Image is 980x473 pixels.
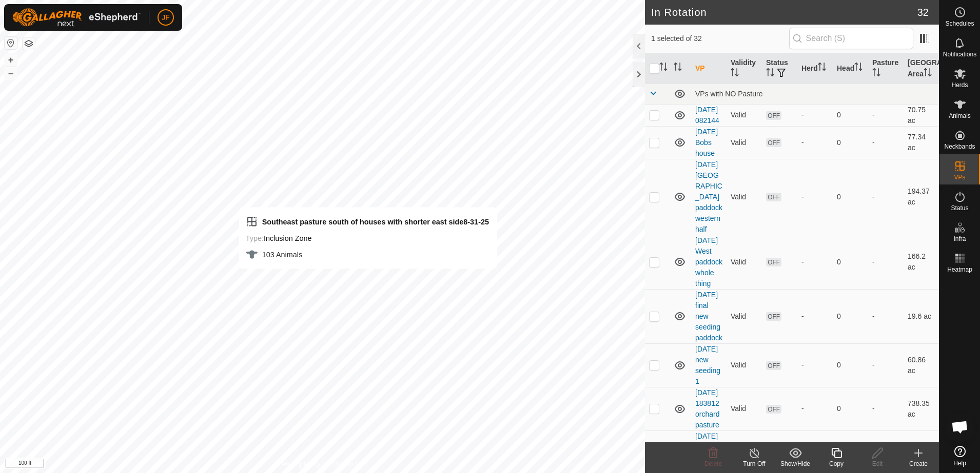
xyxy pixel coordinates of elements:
a: [DATE] final new seeding paddock [695,291,722,342]
span: JF [162,12,170,23]
td: - [868,387,904,430]
td: Valid [727,289,762,343]
td: 60.86 ac [904,343,939,387]
span: OFF [766,193,781,201]
td: 194.37 ac [904,159,939,235]
p-sorticon: Activate to sort [818,64,826,72]
div: Turn Off [734,459,775,468]
span: 1 selected of 32 [651,33,789,44]
th: Status [762,53,797,84]
a: [DATE] new seeding 1 [695,345,720,385]
td: - [868,235,904,289]
p-sorticon: Activate to sort [872,70,880,78]
a: [DATE] 082144 [695,106,719,125]
div: - [801,311,829,322]
span: Animals [949,113,971,119]
span: 32 [917,5,929,20]
th: Head [833,53,868,84]
div: - [801,360,829,371]
span: OFF [766,361,781,370]
span: Heatmap [947,266,972,273]
td: Valid [727,387,762,430]
td: 70.75 ac [904,104,939,126]
span: Schedules [945,20,974,27]
a: Open chat [945,412,975,442]
td: - [868,104,904,126]
p-sorticon: Activate to sort [854,64,863,72]
a: Contact Us [332,460,363,469]
div: - [801,110,829,120]
h2: In Rotation [651,6,917,18]
p-sorticon: Activate to sort [659,64,668,72]
button: Reset Map [5,37,17,49]
td: 738.35 ac [904,387,939,430]
span: Help [953,460,966,466]
td: 77.34 ac [904,126,939,159]
span: Neckbands [944,143,975,150]
td: Valid [727,104,762,126]
td: - [868,343,904,387]
button: – [5,67,17,79]
span: Herds [951,82,968,88]
div: Copy [816,459,857,468]
th: VP [691,53,727,84]
button: Map Layers [23,37,35,50]
div: Create [898,459,939,468]
div: Inclusion Zone [246,232,489,244]
span: Infra [953,236,966,242]
p-sorticon: Activate to sort [766,70,774,78]
td: 0 [833,104,868,126]
div: VPs with NO Pasture [695,90,935,98]
a: [DATE] [GEOGRAPHIC_DATA] paddock western half [695,160,722,233]
th: [GEOGRAPHIC_DATA] Area [904,53,939,84]
div: Edit [857,459,898,468]
th: Validity [727,53,762,84]
div: 103 Animals [246,249,489,261]
span: OFF [766,258,781,266]
span: Notifications [943,51,976,57]
span: OFF [766,111,781,120]
div: - [801,257,829,268]
input: Search (S) [789,28,913,49]
div: - [801,192,829,202]
td: 0 [833,126,868,159]
span: Delete [704,460,722,467]
td: 19.6 ac [904,289,939,343]
a: Help [939,442,980,470]
td: - [868,126,904,159]
span: OFF [766,138,781,147]
td: - [868,289,904,343]
a: Privacy Policy [282,460,320,469]
p-sorticon: Activate to sort [731,70,739,78]
button: + [5,54,17,66]
td: 0 [833,159,868,235]
div: Show/Hide [775,459,816,468]
td: Valid [727,126,762,159]
td: - [868,159,904,235]
td: 166.2 ac [904,235,939,289]
td: 0 [833,387,868,430]
div: - [801,403,829,414]
a: [DATE] Bobs house [695,128,718,157]
span: OFF [766,312,781,321]
img: Gallagher Logo [12,8,141,27]
label: Type: [246,234,264,242]
a: [DATE] West paddock whole thing [695,236,722,287]
span: VPs [954,174,965,180]
p-sorticon: Activate to sort [924,70,932,78]
td: Valid [727,235,762,289]
td: 0 [833,235,868,289]
th: Herd [797,53,833,84]
span: Status [951,205,968,211]
td: Valid [727,343,762,387]
span: OFF [766,405,781,414]
td: 0 [833,343,868,387]
td: 0 [833,289,868,343]
a: [DATE] 183812 orchard pasture [695,388,719,429]
td: Valid [727,159,762,235]
div: Southeast pasture south of houses with shorter east side8-31-25 [246,216,489,228]
th: Pasture [868,53,904,84]
p-sorticon: Activate to sort [674,64,682,72]
div: - [801,137,829,148]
